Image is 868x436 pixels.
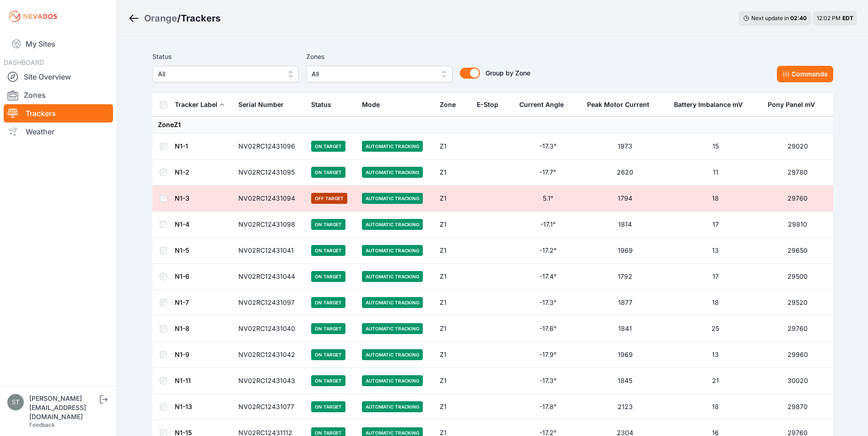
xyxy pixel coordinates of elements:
button: Peak Motor Current [587,94,657,116]
a: N1-13 [175,403,192,410]
span: On Target [311,245,345,256]
td: Z1 [434,290,471,316]
td: 18 [669,186,762,212]
button: Tracker Label [175,94,225,116]
td: 18 [669,394,762,420]
td: NV02RC12431097 [233,290,306,316]
div: Mode [362,100,380,109]
span: / [177,12,181,25]
td: 1969 [582,238,669,264]
td: Zone Z1 [152,117,833,133]
td: -17.2° [514,238,582,264]
button: Current Angle [519,94,571,116]
td: 21 [669,368,762,394]
label: Status [152,51,299,62]
span: 12:02 PM [817,15,841,21]
button: Serial Number [238,94,291,116]
td: 29870 [762,394,833,420]
div: Peak Motor Current [587,100,649,109]
span: Automatic Tracking [362,401,423,412]
span: On Target [311,271,345,282]
td: NV02RC12431098 [233,212,306,238]
span: Automatic Tracking [362,219,423,230]
span: Off Target [311,193,347,204]
a: N1-7 [175,298,189,306]
span: On Target [311,375,345,386]
div: Battery Imbalance mV [674,100,743,109]
button: Pony Panel mV [768,94,822,116]
a: N1-6 [175,272,189,280]
td: 13 [669,238,762,264]
span: DASHBOARD [4,58,44,66]
td: 1877 [582,290,669,316]
td: 1814 [582,212,669,238]
a: Weather [4,122,113,141]
span: Automatic Tracking [362,167,423,178]
button: Commands [777,66,833,82]
td: 1794 [582,186,669,212]
a: N1-1 [175,142,188,150]
a: N1-9 [175,351,189,358]
td: 13 [669,342,762,368]
div: Tracker Label [175,100,217,109]
a: N1-2 [175,168,189,176]
span: Automatic Tracking [362,141,423,152]
span: Automatic Tracking [362,297,423,308]
button: Mode [362,94,387,116]
td: Z1 [434,186,471,212]
td: -17.7° [514,160,582,186]
td: 11 [669,160,762,186]
td: 29760 [762,186,833,212]
span: All [312,69,434,80]
span: On Target [311,349,345,360]
span: Automatic Tracking [362,349,423,360]
a: My Sites [4,33,113,55]
td: 25 [669,316,762,342]
td: 1973 [582,133,669,160]
a: N1-5 [175,246,189,254]
td: NV02RC12431042 [233,342,306,368]
td: 29810 [762,212,833,238]
span: On Target [311,141,345,152]
a: N1-4 [175,220,189,228]
td: Z1 [434,212,471,238]
td: 29020 [762,133,833,160]
a: Trackers [4,104,113,122]
span: Group by Zone [485,69,530,77]
a: Zones [4,86,113,104]
a: Orange [144,12,177,25]
td: Z1 [434,316,471,342]
td: Z1 [434,264,471,290]
td: 1969 [582,342,669,368]
a: N1-11 [175,377,191,384]
td: 1792 [582,264,669,290]
td: 1845 [582,368,669,394]
td: -17.3° [514,133,582,160]
img: steve@nevados.solar [7,394,24,410]
span: Automatic Tracking [362,323,423,334]
td: 18 [669,290,762,316]
td: NV02RC12431077 [233,394,306,420]
td: NV02RC12431041 [233,238,306,264]
span: Next update in [751,15,789,21]
td: 17 [669,212,762,238]
td: NV02RC12431043 [233,368,306,394]
td: Z1 [434,238,471,264]
td: 2123 [582,394,669,420]
td: 29500 [762,264,833,290]
td: -17.8° [514,394,582,420]
div: Serial Number [238,100,284,109]
td: 1841 [582,316,669,342]
a: N1-8 [175,324,189,332]
td: 2620 [582,160,669,186]
div: Zone [440,100,456,109]
td: -17.3° [514,290,582,316]
label: Zones [306,51,453,62]
button: Zone [440,94,463,116]
button: Battery Imbalance mV [674,94,750,116]
td: Z1 [434,133,471,160]
td: 29960 [762,342,833,368]
td: -17.1° [514,212,582,238]
td: NV02RC12431044 [233,264,306,290]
